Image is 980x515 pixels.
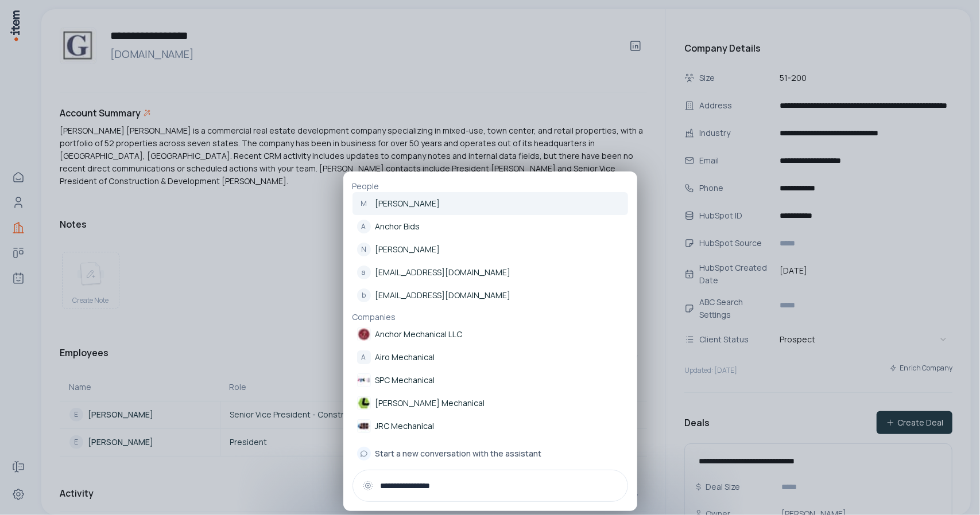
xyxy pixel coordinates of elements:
div: M [357,197,371,210]
div: A [357,350,371,364]
a: Anchor Mechanical LLC [353,323,628,346]
p: SPC Mechanical [375,374,435,386]
p: [PERSON_NAME] Mechanical [375,397,485,409]
div: PeopleM[PERSON_NAME]AAnchor BidsN[PERSON_NAME]a[EMAIL_ADDRESS][DOMAIN_NAME]b[EMAIL_ADDRESS][DOMAI... [343,171,637,511]
p: [PERSON_NAME] [375,198,440,209]
button: Start a new conversation with the assistant [353,442,628,465]
p: Airo Mechanical [375,352,435,363]
p: [PERSON_NAME] [375,244,440,255]
p: Companies [353,311,628,323]
div: a [357,266,371,279]
a: a[EMAIL_ADDRESS][DOMAIN_NAME] [353,261,628,284]
img: JRC Mechanical [357,419,371,433]
img: Lee Mechanical [357,396,371,410]
a: SPC Mechanical [353,369,628,392]
p: Anchor Mechanical LLC [375,329,463,340]
div: b [357,288,371,302]
a: M[PERSON_NAME] [353,192,628,215]
img: Anchor Mechanical LLC [357,327,371,341]
div: N [357,243,371,256]
p: JRC Mechanical [375,420,435,432]
p: [EMAIL_ADDRESS][DOMAIN_NAME] [375,290,511,301]
a: JRC Mechanical [353,415,628,438]
a: AAnchor Bids [353,215,628,238]
div: A [357,220,371,233]
span: Start a new conversation with the assistant [375,448,542,459]
p: Anchor Bids [375,221,420,232]
p: People [353,181,628,192]
img: SPC Mechanical [357,373,371,387]
a: AAiro Mechanical [353,346,628,369]
a: N[PERSON_NAME] [353,238,628,261]
p: [EMAIL_ADDRESS][DOMAIN_NAME] [375,267,511,278]
a: b[EMAIL_ADDRESS][DOMAIN_NAME] [353,284,628,307]
a: [PERSON_NAME] Mechanical [353,392,628,415]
